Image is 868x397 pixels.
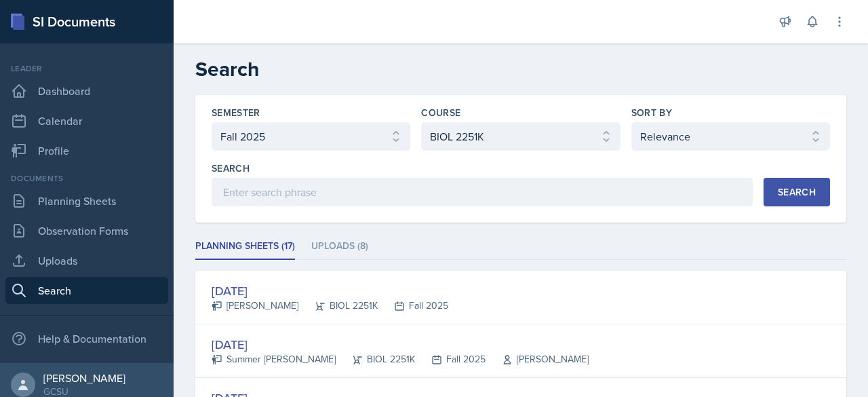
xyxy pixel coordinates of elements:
div: [DATE] [212,335,589,354]
label: Sort By [631,106,672,119]
button: Search [764,178,830,206]
div: Search [778,187,816,197]
div: Help & Documentation [5,325,168,352]
div: Leader [5,62,168,75]
a: Calendar [5,107,168,134]
div: [DATE] [212,282,448,300]
div: Fall 2025 [378,299,448,313]
li: Uploads (8) [311,233,368,260]
a: Planning Sheets [5,187,168,214]
div: BIOL 2251K [336,352,415,366]
div: Summer [PERSON_NAME] [212,352,336,366]
label: Search [212,162,250,175]
a: Dashboard [5,77,168,105]
label: Semester [212,106,260,119]
label: Course [421,106,460,119]
div: Documents [5,172,168,185]
a: Search [5,277,168,304]
div: [PERSON_NAME] [43,371,125,385]
a: Profile [5,137,168,164]
a: Observation Forms [5,217,168,244]
div: [PERSON_NAME] [212,299,298,313]
div: BIOL 2251K [298,299,378,313]
input: Enter search phrase [212,178,753,206]
div: Fall 2025 [415,352,486,366]
h2: Search [195,57,846,81]
div: [PERSON_NAME] [486,352,589,366]
li: Planning Sheets (17) [195,233,295,260]
a: Uploads [5,247,168,274]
